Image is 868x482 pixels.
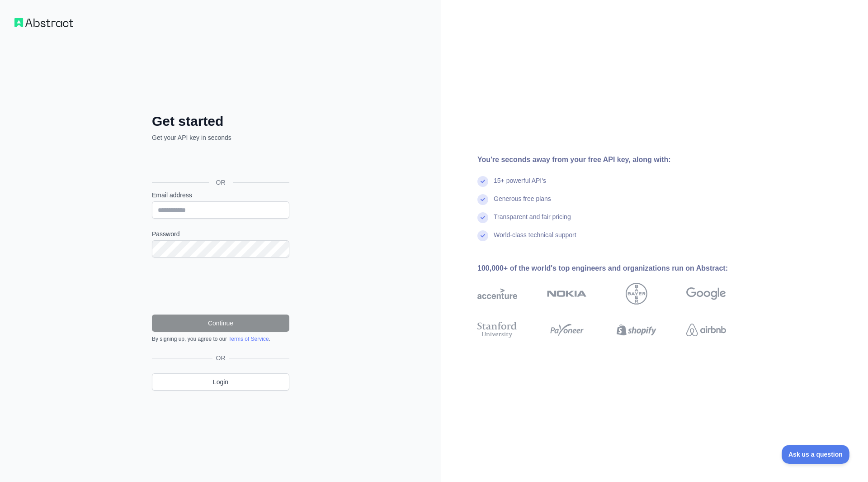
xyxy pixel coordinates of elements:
[152,335,289,343] div: By signing up, you agree to our .
[547,320,587,340] img: payoneer
[477,320,517,340] img: stanford university
[14,18,73,27] img: Workflow
[626,283,647,305] img: bayer
[494,194,551,212] div: Generous free plans
[782,445,850,464] iframe: Toggle Customer Support
[494,212,571,230] div: Transparent and fair pricing
[477,194,488,205] img: check mark
[477,154,755,165] div: You're seconds away from your free API key, along with:
[547,283,587,305] img: nokia
[152,315,289,332] button: Continue
[686,320,726,340] img: airbnb
[477,176,488,187] img: check mark
[209,178,233,187] span: OR
[152,133,289,142] p: Get your API key in seconds
[477,283,517,305] img: accenture
[152,268,289,304] iframe: reCAPTCHA
[477,230,488,241] img: check mark
[152,373,289,391] a: Login
[494,176,546,194] div: 15+ powerful API's
[147,152,292,172] iframe: Sign in with Google Button
[228,336,269,342] a: Terms of Service
[686,283,726,305] img: google
[494,230,576,248] div: World-class technical support
[477,263,755,274] div: 100,000+ of the world's top engineers and organizations run on Abstract:
[152,191,289,200] label: Email address
[617,320,656,340] img: shopify
[152,113,289,129] h2: Get started
[152,229,289,239] label: Password
[212,353,229,363] span: OR
[477,212,488,223] img: check mark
